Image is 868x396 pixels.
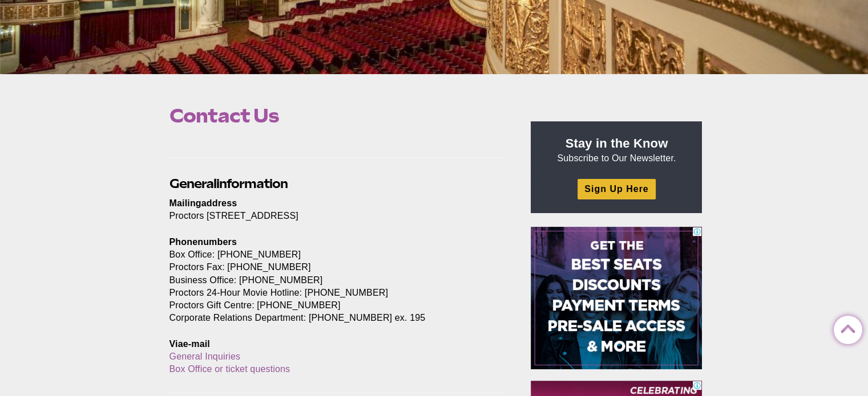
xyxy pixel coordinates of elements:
b: Phone [169,237,198,247]
b: Via [169,339,183,349]
h1: Contact Us [169,105,505,126]
b: -mail [188,339,210,349]
iframe: Advertisement [531,227,702,369]
b: information [216,176,288,191]
a: Box Office or ticket questions [169,364,290,374]
a: Sign Up Here [578,179,655,199]
b: n [197,237,203,247]
b: umbers [203,237,237,247]
b: General [169,176,216,191]
b: ddress [207,198,237,208]
strong: Stay in the Know [566,136,668,150]
b: Mailing [169,198,201,208]
b: a [201,198,207,208]
p: Proctors [STREET_ADDRESS] [169,197,505,222]
b: e [183,339,188,349]
a: Back to Top [834,316,857,339]
p: Box Office: [PHONE_NUMBER] Proctors Fax: [PHONE_NUMBER] Business Office: [PHONE_NUMBER] Proctors ... [169,236,505,324]
a: General Inquiries [169,352,241,361]
p: Subscribe to Our Newsletter. [544,135,688,165]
